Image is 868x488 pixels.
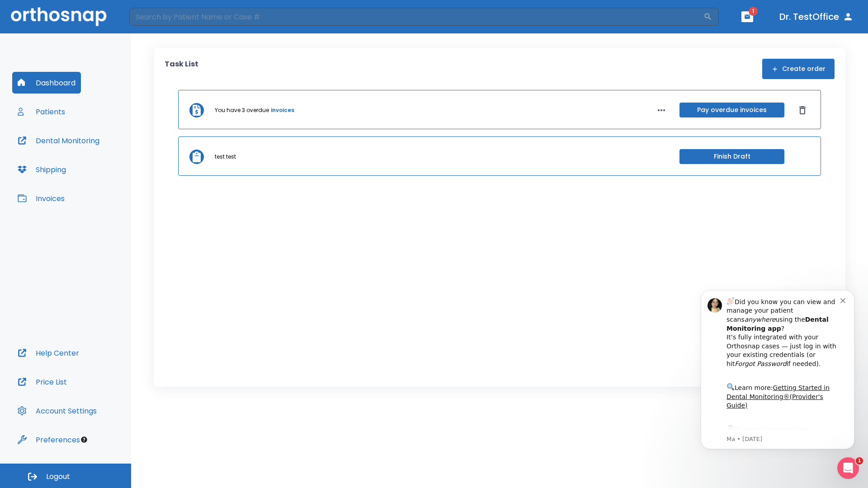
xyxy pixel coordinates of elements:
[679,149,784,164] button: Finish Draft
[12,101,71,122] button: Patients
[12,400,102,422] button: Account Settings
[837,457,859,479] iframe: Intercom live chat
[271,106,294,114] a: invoices
[153,19,160,27] button: Dismiss notification
[39,147,153,193] div: Download the app: | ​ Let us know if you need help getting started!
[12,159,71,180] button: Shipping
[12,342,85,364] button: Help Center
[39,150,120,166] a: App Store
[129,8,703,26] input: Search by Patient Name or Case #
[795,103,810,117] button: Dismiss
[679,103,784,117] button: Pay overdue invoices
[12,371,72,393] button: Price List
[12,130,105,151] button: Dental Monitoring
[165,59,198,79] p: Task List
[80,436,88,444] div: Tooltip anchor
[215,106,269,114] p: You have 3 overdue
[687,277,868,464] iframe: Intercom notifications message
[11,7,107,26] img: Orthosnap
[762,59,835,79] button: Create order
[46,472,70,482] span: Logout
[12,429,85,450] button: Preferences
[12,188,70,209] button: Invoices
[749,7,758,16] span: 1
[776,9,857,25] button: Dr. TestOffice
[12,72,81,94] button: Dashboard
[215,153,236,161] p: test test
[856,457,863,465] span: 1
[39,159,153,167] p: Message from Ma, sent 3w ago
